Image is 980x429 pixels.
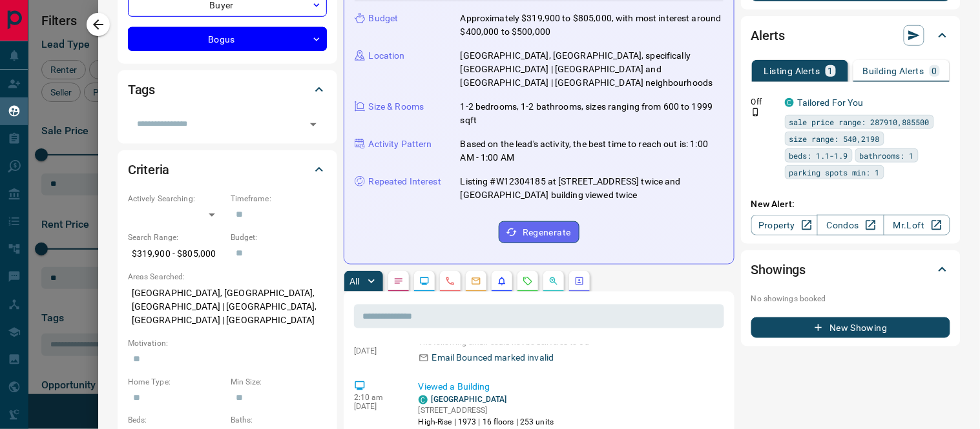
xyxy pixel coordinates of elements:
[231,415,327,426] p: Baths:
[789,149,848,162] span: beds: 1.1-1.9
[128,271,327,283] p: Areas Searched:
[369,49,405,63] p: Location
[369,175,441,188] p: Repeated Interest
[789,132,880,145] span: size range: 540,2198
[751,20,950,51] div: Alerts
[128,27,327,51] div: Bogus
[128,376,224,388] p: Home Type:
[751,108,760,117] svg: Push Notification Only
[128,79,155,100] h2: Tags
[128,159,170,180] h2: Criteria
[863,66,924,75] p: Building Alerts
[785,98,794,107] div: condos.ca
[369,100,424,114] p: Size & Rooms
[798,97,864,108] a: Tailored For You
[128,154,327,185] div: Criteria
[128,232,224,243] p: Search Range:
[432,351,554,364] p: Email Bounced marked invalid
[523,276,533,286] svg: Requests
[764,66,820,75] p: Listing Alerts
[932,66,937,75] p: 0
[461,12,724,39] p: Approximately $319,900 to $805,000, with most interest around $400,000 to $500,000
[128,243,224,264] p: $319,900 - $805,000
[499,221,579,243] button: Regenerate
[231,232,327,243] p: Budget:
[497,276,507,286] svg: Listing Alerts
[828,66,833,75] p: 1
[419,380,719,394] p: Viewed a Building
[432,395,507,404] a: [GEOGRAPHIC_DATA]
[461,100,724,127] p: 1-2 bedrooms, 1-2 bathrooms, sizes ranging from 600 to 1999 sqft
[419,417,554,428] p: High-Rise | 1973 | 16 floors | 253 units
[751,197,950,211] p: New Alert:
[751,96,777,108] p: Off
[751,254,950,285] div: Showings
[354,393,399,402] p: 2:10 am
[751,293,950,304] p: No showings booked
[461,49,724,90] p: [GEOGRAPHIC_DATA], [GEOGRAPHIC_DATA], specifically [GEOGRAPHIC_DATA] | [GEOGRAPHIC_DATA] and [GEO...
[231,376,327,388] p: Min Size:
[349,277,360,286] p: All
[354,402,399,411] p: [DATE]
[128,74,327,105] div: Tags
[393,276,404,286] svg: Notes
[789,166,880,179] span: parking spots min: 1
[128,193,224,205] p: Actively Searching:
[884,215,950,235] a: Mr.Loft
[548,276,559,286] svg: Opportunities
[751,317,950,338] button: New Showing
[128,415,224,426] p: Beds:
[817,215,884,235] a: Condos
[751,215,818,235] a: Property
[419,405,554,417] p: [STREET_ADDRESS]
[751,259,806,280] h2: Showings
[128,337,327,349] p: Motivation:
[369,137,432,151] p: Activity Pattern
[751,25,785,46] h2: Alerts
[860,149,914,162] span: bathrooms: 1
[461,175,724,202] p: Listing #W12304185 at [STREET_ADDRESS] twice and [GEOGRAPHIC_DATA] building viewed twice
[574,276,585,286] svg: Agent Actions
[789,115,930,128] span: sale price range: 287910,885500
[128,283,327,331] p: [GEOGRAPHIC_DATA], [GEOGRAPHIC_DATA], [GEOGRAPHIC_DATA] | [GEOGRAPHIC_DATA], [GEOGRAPHIC_DATA] | ...
[419,276,430,286] svg: Lead Browsing Activity
[231,193,327,205] p: Timeframe:
[471,276,481,286] svg: Emails
[445,276,455,286] svg: Calls
[354,346,399,355] p: [DATE]
[419,395,428,404] div: condos.ca
[304,115,322,134] button: Open
[461,137,724,165] p: Based on the lead's activity, the best time to reach out is: 1:00 AM - 1:00 AM
[369,12,399,25] p: Budget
